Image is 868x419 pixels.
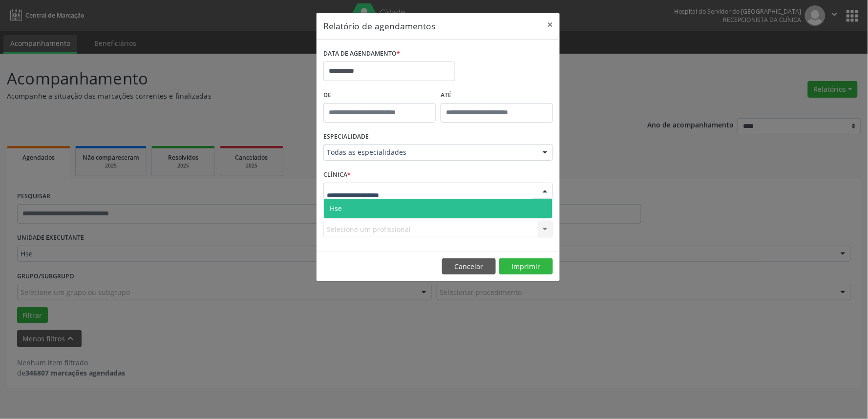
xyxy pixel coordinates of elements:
[327,147,533,157] span: Todas as especialidades
[323,46,400,62] label: DATA DE AGENDAMENTO
[323,88,436,103] label: De
[441,88,553,103] label: ATÉ
[330,204,342,213] span: Hse
[540,13,560,37] button: Close
[499,258,553,275] button: Imprimir
[323,168,351,183] label: CLÍNICA
[323,129,369,145] label: ESPECIALIDADE
[323,20,435,32] h5: Relatório de agendamentos
[442,258,496,275] button: Cancelar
